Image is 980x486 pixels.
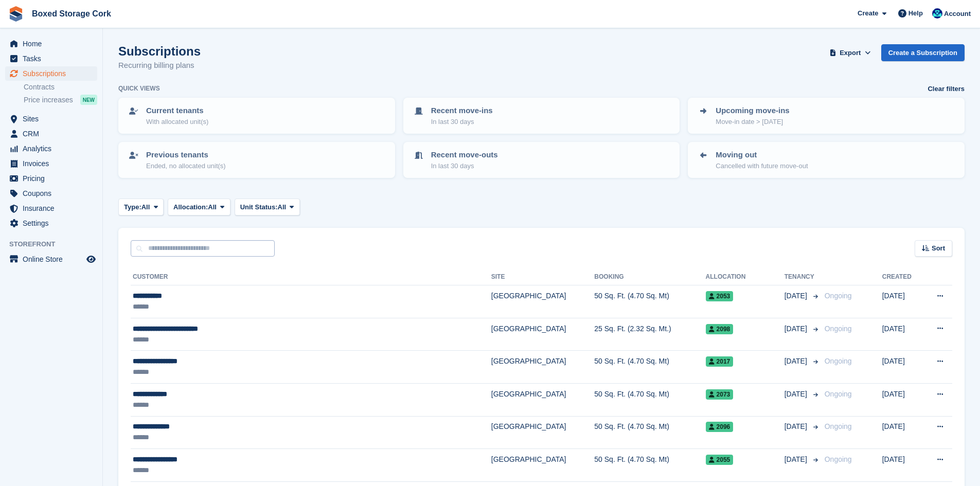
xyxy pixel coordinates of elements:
a: Contracts [24,82,97,92]
img: Vincent [932,8,942,19]
span: All [141,202,150,212]
th: Site [491,269,595,285]
td: 25 Sq. Ft. (2.32 Sq. Mt.) [594,318,705,351]
h6: Quick views [118,84,160,93]
span: Invoices [23,156,84,171]
td: 50 Sq. Ft. (4.70 Sq. Mt) [594,416,705,449]
span: Ongoing [825,390,852,398]
a: Boxed Storage Cork [28,5,115,22]
span: Coupons [23,186,84,201]
p: Recurring billing plans [118,60,201,71]
a: Upcoming move-ins Move-in date > [DATE] [689,99,964,133]
span: Ongoing [825,292,852,300]
p: Current tenants [146,105,208,117]
a: menu [5,141,97,156]
a: Preview store [85,253,97,265]
span: 2098 [706,324,734,334]
span: Unit Status: [240,202,278,212]
a: menu [5,216,97,230]
span: CRM [23,127,84,141]
span: [DATE] [785,291,809,301]
td: 50 Sq. Ft. (4.70 Sq. Mt) [594,383,705,416]
a: Create a Subscription [881,44,965,61]
td: [DATE] [882,449,923,482]
td: 50 Sq. Ft. (4.70 Sq. Mt) [594,285,705,318]
div: NEW [80,95,97,105]
span: Tasks [23,51,84,66]
td: [GEOGRAPHIC_DATA] [491,285,595,318]
p: With allocated unit(s) [146,117,208,127]
td: [DATE] [882,383,923,416]
span: Home [23,37,84,51]
img: stora-icon-8386f47178a22dfd0bd8f6a31ec36ba5ce8667c1dd55bd0f319d3a0aa187defe.svg [8,6,24,22]
span: All [208,202,217,212]
td: 50 Sq. Ft. (4.70 Sq. Mt) [594,449,705,482]
p: Previous tenants [146,149,226,161]
th: Allocation [706,269,785,285]
a: menu [5,127,97,141]
th: Created [882,269,923,285]
span: Ongoing [825,357,852,365]
button: Type: All [118,199,164,215]
span: Insurance [23,201,84,215]
a: menu [5,171,97,186]
h1: Subscriptions [118,44,201,58]
button: Export [828,44,873,61]
span: 2073 [706,389,734,400]
p: Moving out [716,149,808,161]
a: menu [5,51,97,66]
p: Move-in date > [DATE] [716,117,789,127]
span: Create [858,8,878,19]
span: [DATE] [785,421,809,432]
p: Upcoming move-ins [716,105,789,117]
p: In last 30 days [431,117,493,127]
a: Recent move-ins In last 30 days [404,99,679,133]
td: [GEOGRAPHIC_DATA] [491,318,595,351]
td: 50 Sq. Ft. (4.70 Sq. Mt) [594,351,705,384]
span: Settings [23,216,84,230]
span: Pricing [23,171,84,186]
span: Sort [932,243,945,254]
span: Sites [23,112,84,126]
p: Recent move-ins [431,105,493,117]
a: menu [5,37,97,51]
span: Ongoing [825,325,852,333]
span: Price increases [24,95,73,105]
span: All [278,202,287,212]
a: Moving out Cancelled with future move-out [689,143,964,177]
span: [DATE] [785,389,809,400]
p: Cancelled with future move-out [716,161,808,171]
a: menu [5,156,97,171]
td: [GEOGRAPHIC_DATA] [491,383,595,416]
span: Export [840,48,861,58]
span: 2055 [706,455,734,465]
a: menu [5,66,97,81]
span: Ongoing [825,455,852,463]
span: Type: [124,202,141,212]
span: 2053 [706,291,734,301]
a: Clear filters [928,84,965,94]
span: [DATE] [785,356,809,367]
td: [DATE] [882,351,923,384]
span: 2096 [706,422,734,432]
td: [GEOGRAPHIC_DATA] [491,351,595,384]
a: menu [5,186,97,201]
a: Previous tenants Ended, no allocated unit(s) [119,143,394,177]
a: menu [5,112,97,126]
button: Allocation: All [168,199,230,215]
span: Analytics [23,141,84,156]
p: In last 30 days [431,161,498,171]
span: Allocation: [173,202,208,212]
span: [DATE] [785,454,809,465]
span: Ongoing [825,422,852,430]
a: Price increases NEW [24,94,97,105]
span: 2017 [706,356,734,367]
p: Recent move-outs [431,149,498,161]
td: [DATE] [882,416,923,449]
a: Recent move-outs In last 30 days [404,143,679,177]
button: Unit Status: All [235,199,300,215]
span: [DATE] [785,323,809,334]
td: [GEOGRAPHIC_DATA] [491,449,595,482]
td: [DATE] [882,285,923,318]
th: Tenancy [785,269,821,285]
